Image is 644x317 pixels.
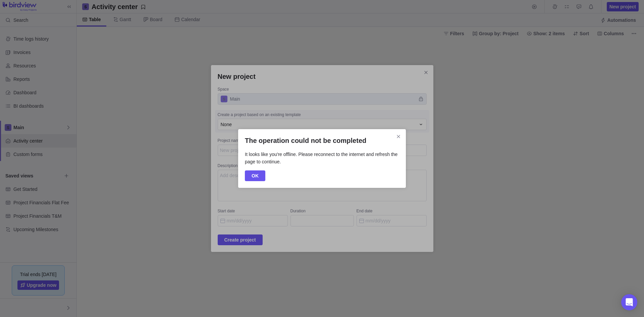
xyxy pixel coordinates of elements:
[252,172,259,180] span: OK
[394,132,403,141] span: Close
[238,129,406,188] div: The operation could not be completed
[245,170,265,181] span: OK
[245,136,399,145] h2: The operation could not be completed
[245,151,399,169] p: It looks like you're offline. Please reconnect to the internet and refresh the page to continue.
[621,294,637,310] div: Open Intercom Messenger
